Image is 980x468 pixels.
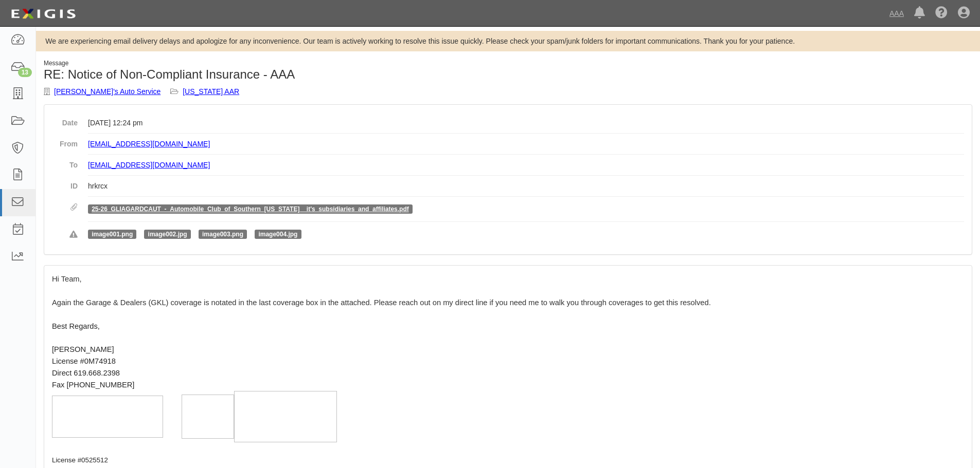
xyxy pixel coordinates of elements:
div: We are experiencing email delivery delays and apologize for any inconvenience. Our team is active... [36,36,980,46]
dt: From [52,134,78,149]
span: image003.png [199,230,247,239]
dt: To [52,155,78,170]
i: Attachments [70,204,78,211]
span: image004.jpg [255,230,301,239]
dt: Date [52,113,78,128]
dt: ID [52,176,78,191]
h1: RE: Notice of Non-Compliant Insurance - AAA [44,68,501,81]
dd: hrkrcx [88,176,964,197]
img: logo-5460c22ac91f19d4615b14bd174203de0afe785f0fc80cf4dbbc73dc1793850b.png [8,5,79,23]
span: License #0525512 [52,456,108,464]
span: License #0M74918 [52,357,116,365]
span: Again the Garage & Dealers (GKL) coverage is notated in the last coverage box in the attached. Pl... [52,298,711,307]
i: Help Center - Complianz [935,7,948,20]
a: [US_STATE] AAR [183,87,239,96]
a: [PERSON_NAME]'s Auto Service [54,87,161,96]
a: [EMAIL_ADDRESS][DOMAIN_NAME] [88,161,210,169]
dd: [DATE] 12:24 pm [88,113,964,134]
div: 13 [18,68,32,77]
span: [PERSON_NAME] [52,345,114,353]
a: [EMAIL_ADDRESS][DOMAIN_NAME] [88,140,210,148]
i: Rejected attachments. These file types are not supported. [69,231,78,238]
span: image002.jpg [144,230,190,239]
a: 25-26_GLIAGARDCAUT_-_Automobile_Club_of_Southern_[US_STATE]__it's_subsidiaries_and_affiliates.pdf [92,205,409,213]
span: Hi Team, [52,275,82,283]
img: A hexagon with white text and blue ribbon Description automatically generated [182,395,234,439]
a: AAA [884,3,909,24]
span: Fax [PHONE_NUMBER] [52,381,134,389]
span: Direct 619.668.2398 [52,369,120,377]
span: Best Regards, [52,322,100,330]
div: Message [44,59,501,68]
span: image001.png [88,230,136,239]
